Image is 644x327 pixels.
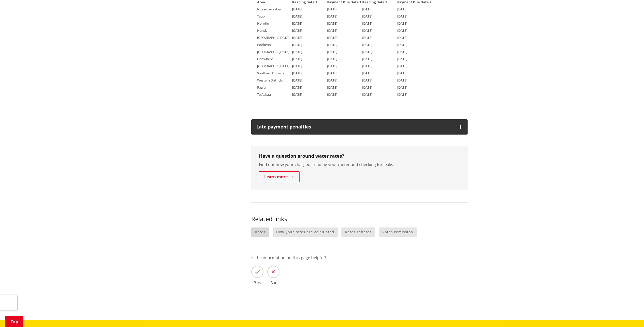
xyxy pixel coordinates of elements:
span: [DATE] [292,71,302,75]
span: [DATE] [292,78,302,83]
span: [DATE] [327,78,337,83]
span: [DATE] [327,28,337,33]
span: [DATE] [327,50,337,54]
iframe: Messenger Launcher [621,306,639,324]
span: [DATE] [362,50,372,54]
a: How your rates are calculated [273,227,338,237]
span: [DATE] [397,28,407,33]
span: [DATE] [397,92,407,97]
span: [DATE] [292,14,302,19]
span: [DATE] [362,42,372,47]
span: [DATE] [397,78,407,83]
p: Is the information on this page helpful? [251,255,468,261]
h3: Late payment penalties [256,124,453,129]
span: [DATE] [362,35,372,40]
p: Find out how your charged, reading your meter and checking for leaks. [259,161,460,168]
span: [DATE] [362,28,372,33]
span: [GEOGRAPHIC_DATA] [257,50,289,54]
span: Horotiu [257,21,269,26]
span: [DATE] [362,78,372,83]
span: [DATE] [327,42,337,47]
span: [DATE] [327,85,337,90]
span: [DATE] [397,85,407,90]
span: [DATE] [397,57,407,61]
span: [DATE] [397,64,407,68]
span: [DATE] [397,71,407,75]
span: [DATE] [397,7,407,11]
span: [DATE] [362,64,372,68]
a: Learn more [259,171,300,182]
span: [GEOGRAPHIC_DATA] [257,35,289,40]
span: [DATE] [292,7,302,11]
span: [DATE] [292,85,302,90]
span: [DATE] [362,57,372,61]
span: [DATE] [327,14,337,19]
span: [DATE] [292,64,302,68]
h3: Related links [251,215,468,223]
span: Raglan [257,85,267,90]
span: Southern Districts [257,71,284,75]
span: [DATE] [292,50,302,54]
a: Top [5,316,23,327]
span: Ngaaruawaahia [257,7,281,11]
span: [DATE] [292,35,302,40]
span: No [267,281,279,285]
h3: Have a question around water rates? [259,153,460,159]
span: [GEOGRAPHIC_DATA] [257,64,289,68]
span: [DATE] [327,64,337,68]
span: [DATE] [362,85,372,90]
span: Taupiri [257,14,268,19]
span: Huntly [257,28,268,33]
span: [DATE] [292,21,302,26]
span: [DATE] [362,71,372,75]
span: [DATE] [327,7,337,11]
a: Rates [251,227,269,237]
span: [DATE] [397,21,407,26]
span: [DATE] [362,92,372,97]
span: Te Aakau [257,92,271,97]
span: Onewhero [257,57,273,61]
span: Pookeno [257,42,271,47]
button: Late payment penalties [251,119,468,135]
span: [DATE] [327,21,337,26]
span: [DATE] [362,21,372,26]
span: [DATE] [397,35,407,40]
span: [DATE] [397,50,407,54]
span: [DATE] [397,14,407,19]
span: [DATE] [292,28,302,33]
span: [DATE] [327,92,337,97]
span: Western Districts [257,78,283,83]
a: Rates rebates [341,227,375,237]
span: Yes [251,281,263,285]
span: [DATE] [397,42,407,47]
a: Rates remission [379,227,417,237]
span: [DATE] [327,57,337,61]
span: [DATE] [362,14,372,19]
span: [DATE] [362,7,372,11]
span: [DATE] [292,57,302,61]
span: [DATE] [292,92,302,97]
span: [DATE] [292,42,302,47]
span: [DATE] [327,35,337,40]
span: [DATE] [327,71,337,75]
